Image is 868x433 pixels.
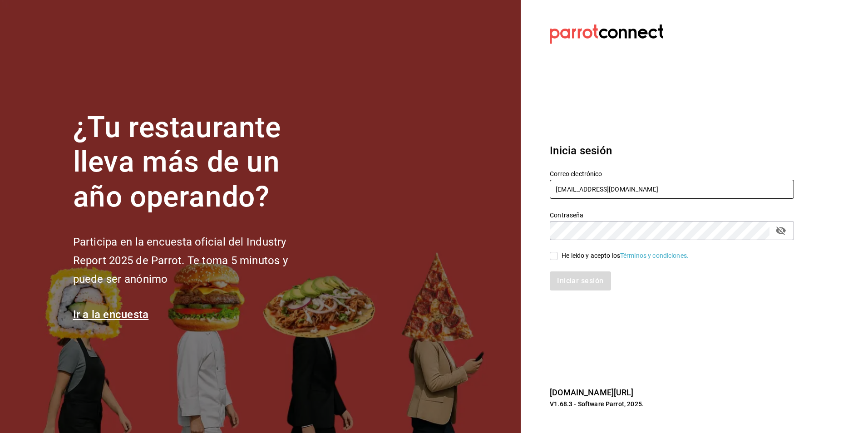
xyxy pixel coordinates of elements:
h3: Inicia sesión [550,143,794,159]
button: Campo de contraseña [773,223,789,238]
label: Contraseña [550,212,794,218]
a: Ir a la encuesta [73,308,149,321]
a: Términos y condiciones. [620,252,689,259]
p: V1.68.3 - Software Parrot, 2025. [550,399,794,408]
input: Ingresa tu correo electrónico [550,180,794,199]
h2: Participa en la encuesta oficial del Industry Report 2025 de Parrot. Te toma 5 minutos y puede se... [73,233,318,288]
label: Correo electrónico [550,170,794,177]
div: He leído y acepto los [562,251,689,261]
a: [DOMAIN_NAME][URL] [550,388,633,397]
h1: ¿Tu restaurante lleva más de un año operando? [73,110,318,215]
